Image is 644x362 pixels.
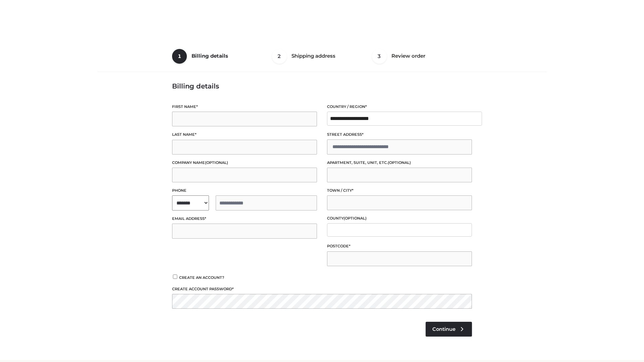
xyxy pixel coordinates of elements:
span: Review order [391,53,425,59]
span: (optional) [388,160,411,165]
span: (optional) [343,216,367,221]
span: Create an account? [179,275,224,280]
label: Apartment, suite, unit, etc. [327,160,472,166]
span: 2 [272,49,287,64]
h3: Billing details [172,82,472,90]
label: Street address [327,131,472,138]
a: Continue [426,322,472,337]
span: Continue [432,326,455,332]
label: Town / City [327,187,472,194]
span: 3 [372,49,387,64]
label: Email address [172,216,317,222]
label: Phone [172,187,317,194]
label: Create account password [172,286,472,292]
label: County [327,215,472,222]
label: Last name [172,131,317,138]
span: 1 [172,49,187,64]
span: (optional) [205,160,228,165]
label: Country / Region [327,104,472,110]
label: First name [172,104,317,110]
span: Shipping address [291,53,335,59]
span: Billing details [192,53,228,59]
label: Company name [172,160,317,166]
input: Create an account? [172,275,178,279]
label: Postcode [327,243,472,249]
